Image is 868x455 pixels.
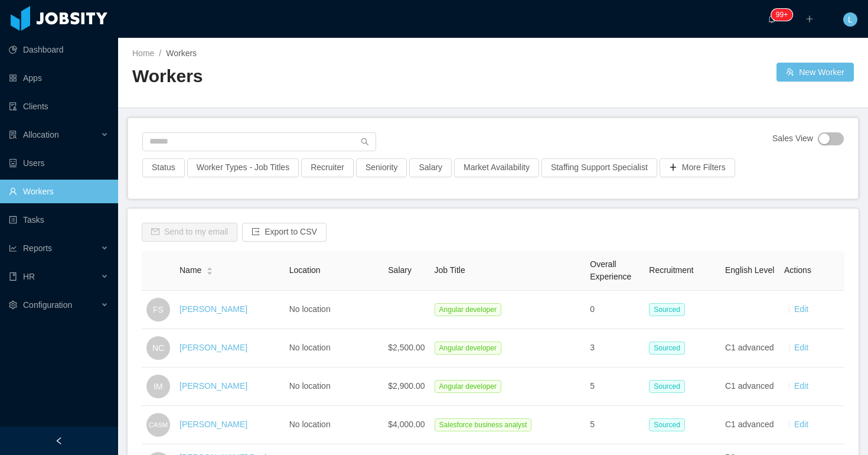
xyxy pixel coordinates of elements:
i: icon: setting [9,301,17,309]
i: icon: bell [768,15,776,23]
span: $4,000.00 [388,420,425,429]
a: icon: profileTasks [9,208,109,232]
a: [PERSON_NAME] [180,304,247,314]
a: Edit [794,381,808,391]
span: Angular developer [435,380,501,393]
a: [PERSON_NAME] [180,381,247,391]
span: NC [152,336,164,360]
span: Reports [23,243,52,253]
span: Allocation [23,130,59,139]
td: 5 [585,406,644,444]
span: Name [180,264,201,277]
button: Worker Types - Job Titles [187,158,299,177]
td: 3 [585,329,644,368]
button: Staffing Support Specialist [541,158,657,177]
a: [PERSON_NAME] [180,343,247,352]
span: Salesforce business analyst [435,418,532,431]
a: Edit [794,304,808,314]
button: Market Availability [454,158,539,177]
button: Salary [409,158,452,177]
a: icon: pie-chartDashboard [9,38,109,61]
span: $2,900.00 [388,381,425,391]
span: HR [23,272,35,281]
button: Status [142,158,185,177]
button: Seniority [356,158,407,177]
a: Edit [794,420,808,429]
button: icon: usergroup-addNew Worker [776,63,854,82]
span: $2,500.00 [388,343,425,352]
td: No location [285,291,384,329]
a: icon: userWorkers [9,180,109,203]
i: icon: caret-up [207,266,213,269]
td: 5 [585,368,644,406]
span: Configuration [23,300,72,310]
span: Location [289,265,321,275]
span: Sales View [772,132,813,145]
span: Sourced [649,342,685,355]
span: Job Title [435,265,465,275]
a: icon: auditClients [9,95,109,118]
div: Sort [206,265,213,274]
h2: Workers [132,64,493,89]
span: CASM [149,415,168,434]
a: Edit [794,343,808,352]
span: Workers [166,48,197,58]
span: Actions [784,265,811,275]
td: C1 advanced [720,406,779,444]
td: C1 advanced [720,329,779,368]
button: icon: plusMore Filters [660,158,735,177]
span: / [159,48,161,58]
i: icon: caret-down [207,270,213,274]
td: No location [285,329,384,368]
a: Sourced [649,343,690,352]
td: C1 advanced [720,368,779,406]
span: IM [154,375,163,398]
td: No location [285,368,384,406]
span: Sourced [649,418,685,431]
a: Home [132,48,154,58]
td: No location [285,406,384,444]
span: Recruitment [649,265,693,275]
a: [PERSON_NAME] [180,420,247,429]
span: L [848,12,853,27]
td: 0 [585,291,644,329]
button: icon: exportExport to CSV [242,223,327,242]
i: icon: line-chart [9,244,17,252]
span: Angular developer [435,342,501,355]
i: icon: solution [9,131,17,139]
span: Overall Experience [590,259,631,281]
span: Sourced [649,303,685,316]
a: Sourced [649,304,690,314]
a: Sourced [649,420,690,429]
a: Sourced [649,381,690,391]
span: English Level [725,265,774,275]
button: Recruiter [301,158,354,177]
i: icon: search [361,138,369,146]
span: Sourced [649,380,685,393]
span: Salary [388,265,412,275]
a: icon: robotUsers [9,151,109,175]
a: icon: appstoreApps [9,66,109,90]
i: icon: plus [805,15,814,23]
sup: 2136 [771,9,792,21]
i: icon: book [9,272,17,281]
span: FS [153,298,164,321]
span: Angular developer [435,303,501,316]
